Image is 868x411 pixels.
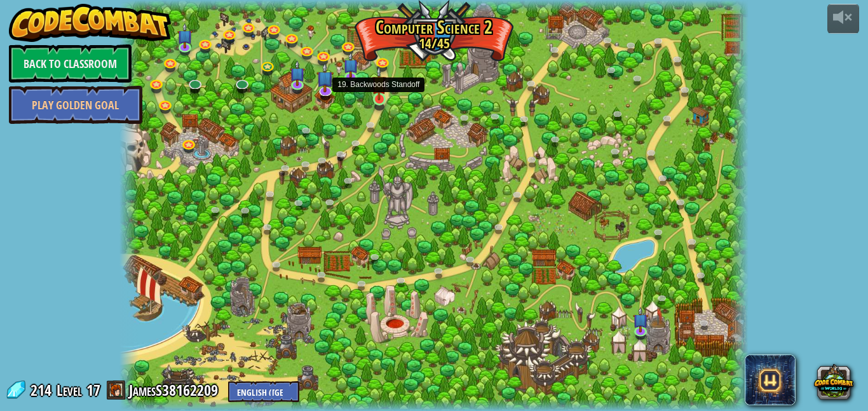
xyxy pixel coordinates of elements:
img: level-banner-unstarted-subscriber.png [633,307,648,332]
img: CodeCombat - Learn how to code by playing a game [9,4,172,42]
span: 17 [86,380,100,400]
button: Adjust volume [827,4,859,34]
a: Play Golden Goal [9,86,142,124]
img: level-banner-unstarted-subscriber.png [290,60,304,86]
img: level-banner-unstarted-subscriber.png [343,52,358,77]
a: JamesS38162209 [129,380,222,400]
img: level-banner-unstarted-subscriber.png [177,22,192,48]
img: level-banner-started.png [372,66,386,100]
span: 214 [31,380,55,400]
span: Level [57,380,82,401]
img: level-banner-unstarted-subscriber.png [316,63,334,92]
a: Back to Classroom [9,44,132,83]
